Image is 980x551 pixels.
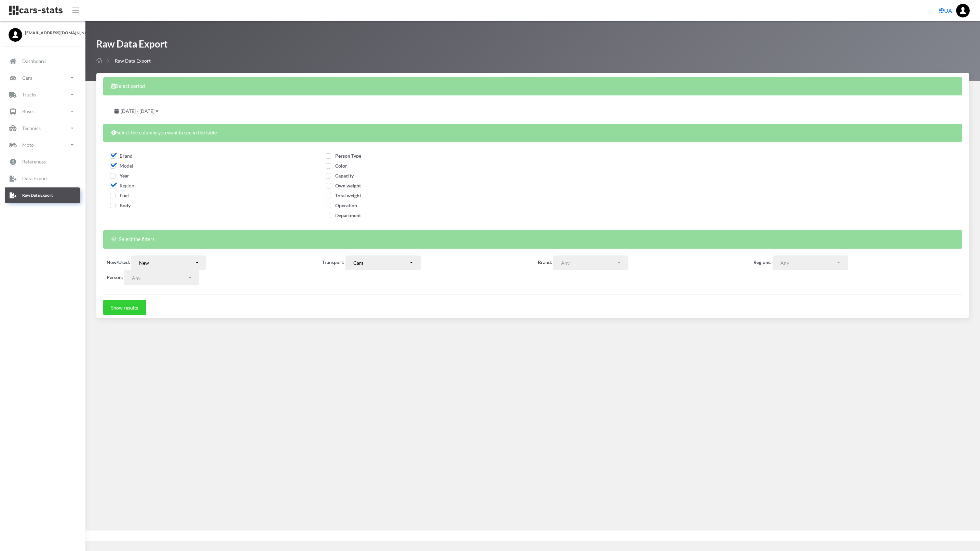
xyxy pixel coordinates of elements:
[22,90,36,99] p: Trucks
[326,193,361,198] span: Total weight
[326,212,361,218] span: Department
[5,87,80,103] a: Trucks
[107,259,130,266] label: New/Used:
[326,202,357,208] span: Operation
[5,120,80,136] a: Technics
[5,187,80,203] a: Raw Data Export
[107,274,123,281] label: Person:
[139,259,194,266] div: New
[22,107,35,116] p: Buses
[22,124,41,132] p: Technics
[9,28,77,36] a: [EMAIL_ADDRESS][DOMAIN_NAME]
[132,274,187,281] div: Any
[553,255,628,271] button: Any
[326,163,347,169] span: Color
[353,259,409,266] div: Cars
[22,141,34,149] p: Moto
[22,174,48,183] p: Data Export
[5,171,80,186] a: Data Export
[5,70,80,86] a: Cars
[5,154,80,170] a: References
[103,300,146,315] button: Show results
[96,38,168,54] h1: Raw Data Export
[538,259,552,266] label: Brand:
[326,173,354,179] span: Capacity
[322,259,344,266] label: Transport:
[124,270,199,285] button: Any
[103,77,962,95] div: Select period
[5,104,80,119] a: Buses
[936,4,955,17] a: UA
[5,137,80,153] a: Moto
[956,4,970,17] img: ...
[780,259,836,266] div: Any
[753,259,772,266] label: Regions:
[110,163,133,169] span: Model
[773,255,848,271] button: Any
[326,153,361,159] span: Person Type
[121,108,154,114] span: [DATE] - [DATE]
[5,53,80,69] a: Dashboard
[22,192,53,199] p: Raw Data Export
[22,74,32,82] p: Cars
[131,255,206,271] button: New
[110,153,133,159] span: Brand
[110,173,129,179] span: Year
[9,5,63,16] img: navbar brand
[22,57,46,65] p: Dashboard
[561,259,616,266] div: Any
[345,255,421,271] button: Cars
[25,30,77,36] span: [EMAIL_ADDRESS][DOMAIN_NAME]
[110,183,134,188] span: Region
[326,183,361,188] span: Own weight
[22,157,46,166] p: References
[110,202,131,208] span: Body
[110,193,129,198] span: Fuel
[103,230,962,248] div: Select the filters
[103,124,962,142] div: Select the columns you want to see in the table
[115,58,151,64] span: Raw Data Export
